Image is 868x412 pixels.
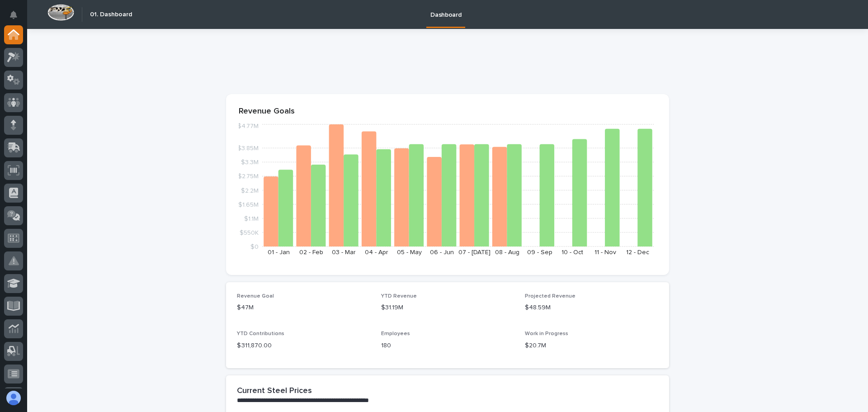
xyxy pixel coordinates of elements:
span: Projected Revenue [525,294,576,299]
text: 10 - Oct [561,249,583,256]
text: 09 - Sep [527,249,552,256]
text: 08 - Aug [495,249,519,256]
p: $31.19M [381,303,514,313]
button: Notifications [4,5,23,24]
img: Workspace Logo [47,4,74,21]
p: $48.59M [525,303,658,313]
text: 03 - Mar [332,249,356,256]
text: 11 - Nov [594,249,616,256]
text: 01 - Jan [268,249,290,256]
tspan: $0 [250,244,259,250]
p: $20.7M [525,341,658,350]
p: $47M [237,303,370,313]
tspan: $3.3M [241,159,259,166]
text: 04 - Apr [365,249,388,256]
span: YTD Revenue [381,294,417,299]
tspan: $550K [240,229,259,236]
span: Employees [381,331,410,336]
span: Revenue Goal [237,294,274,299]
tspan: $4.77M [237,123,259,129]
text: 06 - Jun [430,249,454,256]
text: 12 - Dec [626,249,649,256]
button: users-avatar [4,388,23,407]
h2: Current Steel Prices [237,386,312,396]
tspan: $2.75M [238,173,259,180]
p: $ 311,870.00 [237,341,370,350]
h2: 01. Dashboard [90,11,132,19]
span: Work in Progress [525,331,568,336]
tspan: $2.2M [241,187,259,194]
p: Revenue Goals [239,107,656,117]
tspan: $1.1M [244,215,259,222]
tspan: $1.65M [238,201,259,208]
span: YTD Contributions [237,331,284,336]
div: Notifications [11,11,23,25]
text: 07 - [DATE] [458,249,491,256]
text: 02 - Feb [299,249,323,256]
tspan: $3.85M [237,145,259,152]
text: 05 - May [397,249,422,256]
p: 180 [381,341,514,350]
